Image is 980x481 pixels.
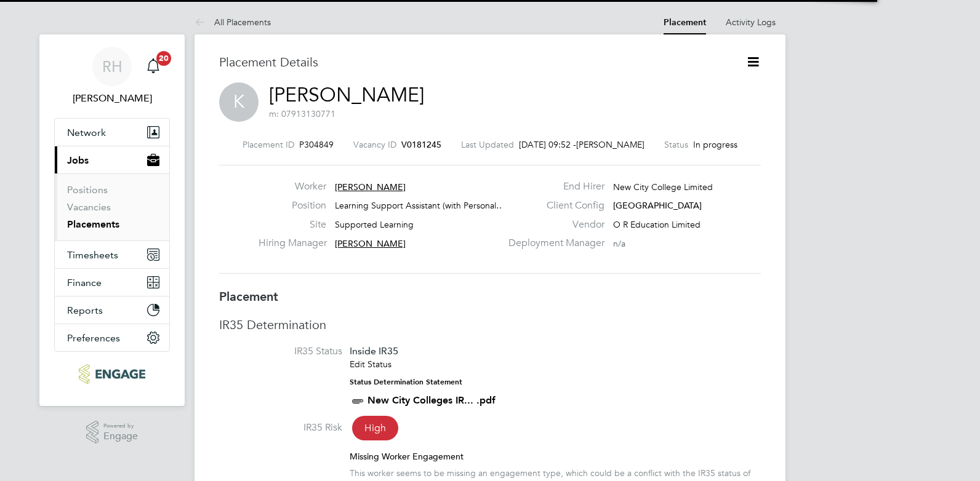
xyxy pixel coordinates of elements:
[335,219,414,230] span: Supported Learning
[55,146,169,173] button: Jobs
[501,218,604,231] label: Vendor
[613,238,625,249] span: n/a
[141,47,166,86] a: 20
[259,218,326,231] label: Site
[501,237,604,250] label: Deployment Manager
[156,51,171,66] span: 20
[67,184,108,196] a: Positions
[613,181,713,193] span: New City College Limited
[219,317,761,333] h3: IR35 Determination
[67,201,111,213] a: Vacancies
[613,219,701,230] span: O R Education Limited
[103,421,138,431] span: Powered by
[335,238,406,249] span: [PERSON_NAME]
[67,127,106,138] span: Network
[86,421,139,444] a: Powered byEngage
[519,139,576,150] span: [DATE] 09:52 -
[353,139,396,150] label: Vacancy ID
[269,108,335,119] span: m: 07913130771
[350,345,398,357] span: Inside IR35
[613,200,702,211] span: [GEOGRAPHIC_DATA]
[55,119,169,146] button: Network
[352,416,398,440] span: High
[664,17,706,28] a: Placement
[269,83,424,107] a: [PERSON_NAME]
[576,139,645,150] span: [PERSON_NAME]
[67,304,103,316] span: Reports
[350,451,761,462] div: Missing Worker Engagement
[55,324,169,351] button: Preferences
[55,269,169,296] button: Finance
[367,394,496,406] a: New City Colleges IR... .pdf
[54,364,170,384] a: Go to home page
[259,199,326,212] label: Position
[55,173,169,240] div: Jobs
[243,139,294,150] label: Placement ID
[102,58,122,74] span: RH
[55,241,169,268] button: Timesheets
[54,91,170,106] span: Rufena Haque
[299,139,334,150] span: P304849
[54,47,170,106] a: RH[PERSON_NAME]
[501,199,604,212] label: Client Config
[67,332,120,344] span: Preferences
[67,218,119,230] a: Placements
[55,296,169,324] button: Reports
[195,17,271,28] a: All Placements
[103,431,138,442] span: Engage
[259,180,326,193] label: Worker
[350,359,392,370] a: Edit Status
[219,82,259,122] span: K
[335,181,406,193] span: [PERSON_NAME]
[693,139,737,150] span: In progress
[67,249,118,261] span: Timesheets
[39,34,185,406] nav: Main navigation
[259,237,326,250] label: Hiring Manager
[350,378,462,386] strong: Status Determination Statement
[67,277,102,288] span: Finance
[461,139,514,150] label: Last Updated
[664,139,688,150] label: Status
[219,289,278,304] b: Placement
[401,139,441,150] span: V0181245
[67,154,89,166] span: Jobs
[501,180,604,193] label: End Hirer
[335,200,505,211] span: Learning Support Assistant (with Personal…
[219,421,342,434] label: IR35 Risk
[726,17,776,28] a: Activity Logs
[219,345,342,358] label: IR35 Status
[219,54,727,70] h3: Placement Details
[79,364,145,384] img: ncclondon-logo-retina.png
